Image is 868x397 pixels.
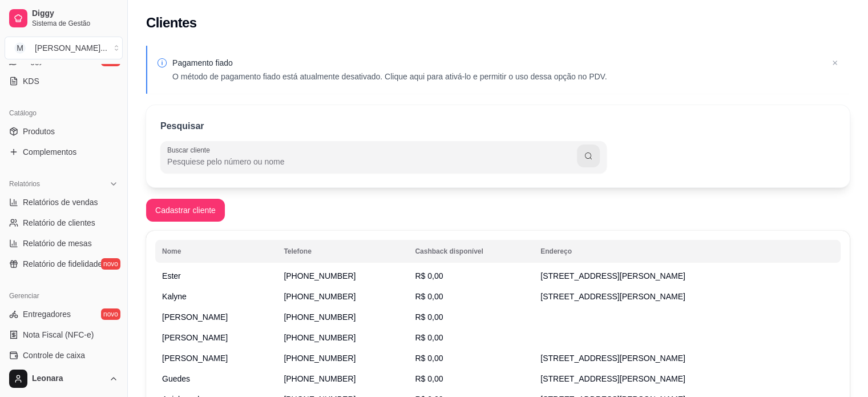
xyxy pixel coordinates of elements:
div: Catálogo [5,104,123,122]
span: [PHONE_NUMBER] [284,271,356,280]
span: [PHONE_NUMBER] [284,354,356,363]
span: [PERSON_NAME] [162,333,228,342]
button: Leonara [5,365,123,392]
span: Nota Fiscal (NFC-e) [23,329,94,340]
a: KDS [5,72,123,90]
span: Produtos [23,126,55,137]
span: [STREET_ADDRESS][PERSON_NAME] [540,271,685,280]
span: [PHONE_NUMBER] [284,292,356,301]
span: [PHONE_NUMBER] [284,312,356,322]
span: R$ 0,00 [415,271,443,280]
span: Entregadores [23,308,71,320]
a: Nota Fiscal (NFC-e) [5,326,123,344]
div: [PERSON_NAME] ... [35,42,107,54]
th: Nome [155,240,277,263]
a: Controle de caixa [5,346,123,364]
a: Entregadoresnovo [5,305,123,323]
span: Relatório de mesas [23,238,92,249]
span: R$ 0,00 [415,333,443,342]
a: Relatório de clientes [5,214,123,232]
span: R$ 0,00 [415,292,443,301]
span: KDS [23,75,39,87]
label: Buscar cliente [167,145,214,155]
span: [STREET_ADDRESS][PERSON_NAME] [540,292,685,301]
p: Pesquisar [160,119,204,133]
span: [PHONE_NUMBER] [284,374,356,383]
span: Relatórios [9,179,40,189]
span: Sistema de Gestão [32,19,118,28]
span: R$ 0,00 [415,374,443,383]
h2: Clientes [146,14,197,32]
th: Telefone [277,240,408,263]
a: Relatórios de vendas [5,193,123,211]
span: Relatório de fidelidade [23,258,102,270]
a: Relatório de fidelidadenovo [5,255,123,273]
p: Pagamento fiado [172,57,607,69]
span: [PERSON_NAME] [162,354,228,363]
span: Relatórios de vendas [23,197,98,208]
span: Leonara [32,374,104,384]
span: [STREET_ADDRESS][PERSON_NAME] [540,374,685,383]
span: Ester [162,271,181,280]
a: Produtos [5,122,123,141]
th: Endereço [534,240,841,263]
th: Cashback disponível [408,240,534,263]
span: [PERSON_NAME] [162,312,228,322]
div: Gerenciar [5,287,123,305]
span: Diggy [32,9,118,19]
span: Relatório de clientes [23,217,95,228]
span: Controle de caixa [23,350,85,361]
input: Buscar cliente [167,156,577,167]
button: Cadastrar cliente [146,199,225,222]
span: [STREET_ADDRESS][PERSON_NAME] [540,354,685,363]
p: O método de pagamento fiado está atualmente desativado. Clique aqui para ativá-lo e permitir o us... [172,71,607,82]
a: Complementos [5,143,123,161]
span: [PHONE_NUMBER] [284,333,356,342]
span: R$ 0,00 [415,312,443,322]
span: Complementos [23,146,76,158]
span: R$ 0,00 [415,354,443,363]
span: Kalyne [162,292,187,301]
a: DiggySistema de Gestão [5,5,123,32]
span: Guedes [162,374,190,383]
button: Select a team [5,37,123,59]
a: Relatório de mesas [5,234,123,252]
span: M [14,42,26,54]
